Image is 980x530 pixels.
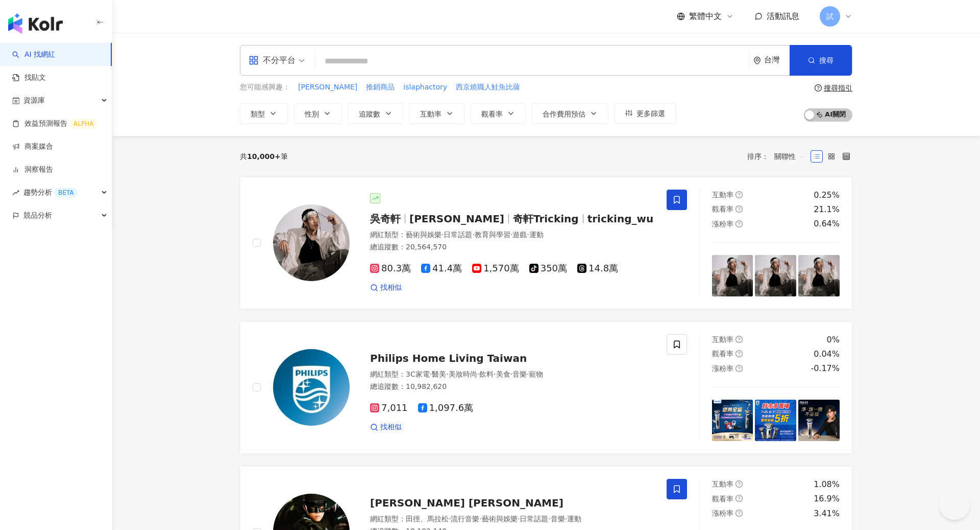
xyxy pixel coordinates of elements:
[736,220,743,227] span: question-circle
[444,231,472,239] span: 日常話題
[551,515,565,523] span: 音樂
[527,231,529,239] span: ·
[764,56,790,64] div: 台灣
[512,231,527,239] span: 遊戲
[479,515,481,523] span: ·
[420,110,442,118] span: 互動率
[240,177,852,309] a: KOL Avatar吳奇軒[PERSON_NAME]奇軒Trickingtricking_wu網紅類型：藝術與娛樂·日常話題·教育與學習·遊戲·運動總追蹤數：20,564,57080.3萬41....
[12,73,46,83] a: 找貼文
[240,82,290,93] span: 您可能感興趣：
[814,508,840,519] div: 3.41%
[814,204,840,215] div: 21.1%
[418,403,474,413] span: 1,097.6萬
[442,231,444,239] span: ·
[712,220,733,228] span: 漲粉率
[370,514,654,524] div: 網紅類型 ：
[479,370,494,378] span: 飲料
[409,103,464,124] button: 互動率
[712,400,753,441] img: post-image
[815,84,822,91] span: question-circle
[23,181,78,204] span: 趨勢分析
[689,11,722,22] span: 繁體中文
[370,242,654,252] div: 總追蹤數 ： 20,564,570
[510,231,512,239] span: ·
[477,370,479,378] span: ·
[446,370,448,378] span: ·
[370,230,654,240] div: 網紅類型 ：
[359,110,380,118] span: 追蹤數
[471,103,526,124] button: 觀看率
[23,204,52,227] span: 競品分析
[449,515,451,523] span: ·
[565,515,567,523] span: ·
[370,283,402,293] a: 找相似
[814,190,840,201] div: 0.25%
[819,56,834,64] span: 搜尋
[366,82,395,93] span: 推銷商品
[298,82,357,93] span: [PERSON_NAME]
[567,515,581,523] span: 運動
[577,263,618,274] span: 14.8萬
[529,231,544,239] span: 運動
[527,370,529,378] span: ·
[455,82,521,93] button: 西京燒職人鮭魚比薩
[482,515,518,523] span: 藝術與娛樂
[496,370,510,378] span: 美食
[421,263,462,274] span: 41.4萬
[712,350,733,358] span: 觀看率
[406,370,430,378] span: 3C家電
[294,103,342,124] button: 性別
[939,489,970,520] iframe: Help Scout Beacon - Open
[548,515,550,523] span: ·
[12,50,55,60] a: searchAI 找網紅
[449,370,477,378] span: 美妝時尚
[520,515,548,523] span: 日常話題
[736,205,743,213] span: question-circle
[12,142,53,152] a: 商案媒合
[736,365,743,372] span: question-circle
[767,11,799,21] span: 活動訊息
[510,370,512,378] span: ·
[811,363,840,374] div: -0.17%
[370,263,411,274] span: 80.3萬
[240,321,852,454] a: KOL AvatarPhilips Home Living Taiwan網紅類型：3C家電·醫美·美妝時尚·飲料·美食·音樂·寵物總追蹤數：10,982,6207,0111,097.6萬找相似互...
[753,57,761,64] span: environment
[712,205,733,213] span: 觀看率
[370,382,654,392] div: 總追蹤數 ： 10,982,620
[712,364,733,373] span: 漲粉率
[451,515,479,523] span: 流行音樂
[736,350,743,357] span: question-circle
[755,255,796,296] img: post-image
[636,109,665,118] span: 更多篩選
[472,231,474,239] span: ·
[12,165,53,175] a: 洞察報告
[827,334,840,345] div: 0%
[798,400,840,441] img: post-image
[365,82,395,93] button: 推銷商品
[406,231,442,239] span: 藝術與娛樂
[755,400,796,441] img: post-image
[736,510,743,517] span: question-circle
[615,103,676,124] button: 更多篩選
[814,479,840,490] div: 1.08%
[814,218,840,229] div: 0.64%
[747,148,811,165] div: 排序：
[249,52,296,68] div: 不分平台
[798,255,840,296] img: post-image
[543,110,585,118] span: 合作費用預估
[348,103,403,124] button: 追蹤數
[774,148,805,165] span: 關聯性
[430,370,432,378] span: ·
[712,255,753,296] img: post-image
[370,403,408,413] span: 7,011
[512,370,527,378] span: 音樂
[736,495,743,502] span: question-circle
[529,370,543,378] span: 寵物
[712,495,733,503] span: 觀看率
[814,349,840,360] div: 0.04%
[529,263,567,274] span: 350萬
[403,82,447,93] span: islaphactory
[712,480,733,488] span: 互動率
[475,231,510,239] span: 教育與學習
[790,45,852,76] button: 搜尋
